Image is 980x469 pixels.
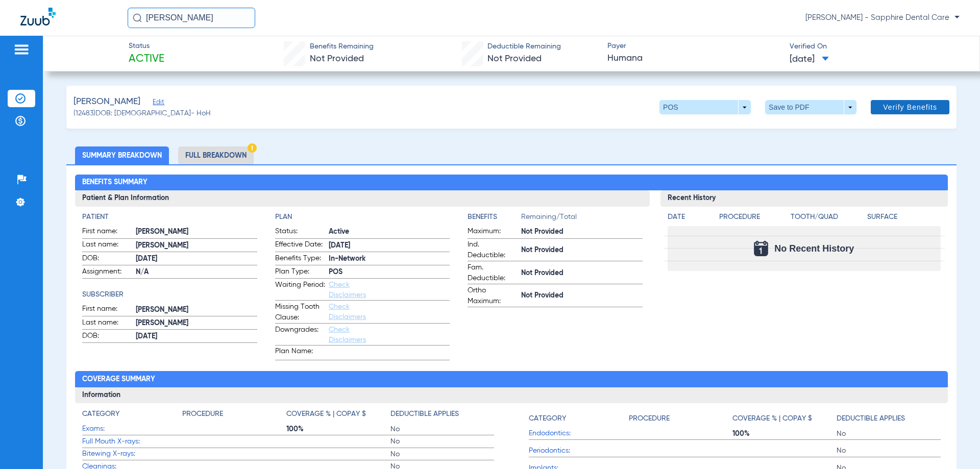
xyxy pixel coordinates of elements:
span: No [837,446,941,456]
span: Plan Name: [275,346,325,360]
span: First name: [82,304,132,316]
span: No [837,429,941,439]
h4: Procedure [182,409,223,419]
h4: Deductible Applies [390,409,459,419]
app-breakdown-title: Procedure [629,409,733,428]
app-breakdown-title: Category [82,409,182,423]
iframe: Chat Widget [929,420,980,469]
h4: Plan [275,212,450,223]
app-breakdown-title: Coverage % | Copay $ [286,409,390,423]
li: Full Breakdown [178,146,254,164]
span: No Recent History [774,243,854,254]
li: Summary Breakdown [75,146,169,164]
app-breakdown-title: Date [668,212,710,226]
span: [PERSON_NAME] [136,305,257,315]
span: Remaining/Total [521,212,642,226]
span: [PERSON_NAME] - Sapphire Dental Care [805,13,960,23]
span: [DATE] [136,331,257,342]
app-breakdown-title: Tooth/Quad [791,212,864,226]
span: Assignment: [82,266,132,279]
span: DOB: [82,253,132,265]
span: POS [329,267,450,278]
h4: Subscriber [82,289,257,300]
span: [PERSON_NAME] [136,318,257,329]
span: [DATE] [329,240,450,251]
span: Fam. Deductible: [468,262,518,284]
h2: Coverage Summary [75,371,947,387]
h4: Date [668,212,710,223]
a: Check Disclaimers [329,303,366,320]
span: Not Provided [487,54,542,63]
a: Check Disclaimers [329,281,366,299]
app-breakdown-title: Deductible Applies [837,409,941,428]
span: [DATE] [136,254,257,264]
h4: Procedure [719,212,787,223]
span: (12483) DOB: [DEMOGRAPHIC_DATA] - HoH [73,108,211,119]
span: DOB: [82,331,132,343]
span: Deductible Remaining [487,41,561,52]
span: [PERSON_NAME] [136,227,257,237]
span: 100% [732,429,837,439]
span: N/A [136,267,257,278]
h3: Information [75,387,947,404]
span: Ind. Deductible: [468,239,518,261]
span: Periodontics: [529,446,629,456]
span: Status [129,41,164,52]
h4: Category [529,413,566,424]
span: Exams: [82,424,182,434]
h4: Surface [867,212,940,223]
h3: Recent History [660,190,948,207]
span: Not Provided [521,268,642,279]
span: Last name: [82,317,132,330]
span: [PERSON_NAME] [73,95,140,108]
span: No [390,424,495,434]
img: Zuub Logo [20,8,56,26]
h4: Tooth/Quad [791,212,864,223]
span: [PERSON_NAME] [136,240,257,251]
span: 100% [286,424,390,434]
span: Payer [607,41,781,52]
h2: Benefits Summary [75,175,947,191]
h4: Deductible Applies [837,413,905,424]
h4: Coverage % | Copay $ [732,413,812,424]
span: Status: [275,226,325,238]
app-breakdown-title: Benefits [468,212,521,226]
span: Active [329,227,450,237]
span: Not Provided [310,54,364,63]
span: Missing Tooth Clause: [275,302,325,323]
span: Downgrades: [275,325,325,345]
span: Last name: [82,239,132,252]
span: Waiting Period: [275,280,325,300]
button: Save to PDF [765,100,856,114]
span: Maximum: [468,226,518,238]
span: Full Mouth X-rays: [82,436,182,447]
span: Humana [607,52,781,65]
h4: Benefits [468,212,521,223]
app-breakdown-title: Category [529,409,629,428]
span: Not Provided [521,245,642,256]
span: [DATE] [790,53,829,66]
span: Benefits Remaining [310,41,374,52]
h4: Patient [82,212,257,223]
span: Ortho Maximum: [468,285,518,307]
span: Edit [153,98,162,108]
button: Verify Benefits [871,100,949,114]
span: Effective Date: [275,239,325,252]
button: POS [659,100,751,114]
app-breakdown-title: Coverage % | Copay $ [732,409,837,428]
input: Search for patients [128,8,255,28]
app-breakdown-title: Deductible Applies [390,409,495,423]
span: First name: [82,226,132,238]
h4: Procedure [629,413,670,424]
img: Search Icon [133,13,142,22]
span: Verified On [790,41,963,52]
app-breakdown-title: Surface [867,212,940,226]
span: No [390,449,495,459]
h3: Patient & Plan Information [75,190,649,207]
h4: Coverage % | Copay $ [286,409,366,419]
app-breakdown-title: Procedure [719,212,787,226]
a: Check Disclaimers [329,326,366,343]
span: Not Provided [521,227,642,237]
